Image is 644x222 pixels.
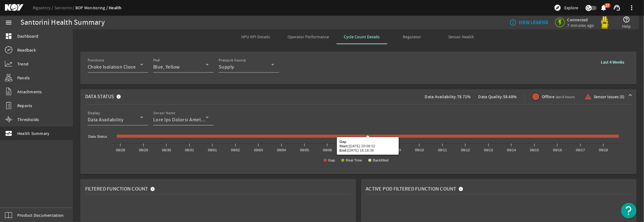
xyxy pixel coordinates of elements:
span: Filtered Function Count [85,186,148,192]
span: Sensor Issues (0) [594,94,624,100]
text: 09/17 [576,148,585,152]
text: 08/30 [162,148,171,152]
span: Explore [564,5,578,11]
span: last 4 hours [556,94,575,99]
button: 37 [600,5,607,11]
text: Backfilled [373,158,389,162]
text: 09/07 [346,148,355,152]
button: Explore [551,3,581,13]
span: Attachments [17,89,42,95]
text: 09/05 [300,148,309,152]
span: Data Availability: [425,94,457,99]
mat-icon: warning [584,93,589,100]
button: VIEW LEGEND [507,17,551,28]
text: 09/12 [461,148,470,152]
div: Santorini Health Summary [20,19,105,26]
span: Health Summary [17,130,50,136]
img: Yellowpod.svg [599,16,611,29]
text: 09/11 [438,148,447,152]
mat-label: Pod [153,58,160,63]
button: Last 4 Weeks [596,57,629,68]
mat-icon: explore [554,4,561,11]
button: Sensor Issues (0) [582,91,627,102]
span: Blue, Yellow [153,64,180,70]
span: Sensor Health [448,35,474,39]
mat-icon: support_agent [613,4,621,11]
text: 09/08 [369,148,378,152]
b: VIEW LEGEND [519,19,549,26]
button: more_vert [624,0,639,15]
span: HPU KPI Details [241,35,270,39]
text: 08/31 [185,148,194,152]
text: 09/02 [231,148,240,152]
span: Dashboard [17,33,38,39]
text: Data Status [88,135,107,138]
span: Regulator [403,35,421,39]
span: Product Documentation [17,212,64,218]
span: Thresholds [17,116,39,123]
b: Last 4 Weeks [601,59,624,65]
mat-label: Pressure Source [219,58,246,63]
text: Gap [328,158,335,162]
span: Active Pod Filtered Function Count [366,186,457,192]
mat-icon: info_outline [509,19,514,26]
button: Open Resource Center [621,203,637,218]
span: 78.71% [457,94,471,99]
mat-expansion-panel-header: Data StatusData Availability:78.71%Data Quality:58.48%Offlinelast 4 hoursSensor Issues (0) [80,89,637,104]
span: Trend [17,61,28,67]
span: 58.48% [503,94,517,99]
text: 09/16 [553,148,562,152]
text: 09/14 [507,148,516,152]
span: Readback [17,47,36,53]
text: 09/13 [484,148,493,152]
span: Operator Performance [288,35,329,39]
text: 09/06 [323,148,332,152]
span: Data Availability [88,117,124,123]
a: BOP Monitoring [75,5,109,10]
span: Data Quality: [478,94,503,99]
a: Rigsentry [33,5,54,10]
a: Santorini [54,5,75,10]
span: Choke Isolation Close [88,64,136,70]
mat-icon: menu [5,19,12,26]
text: Real Time [346,158,362,162]
span: 7 minutes ago [567,23,594,28]
span: Connected [567,17,594,23]
mat-label: Sensor Name [153,111,175,115]
mat-panel-title: Data Status [85,89,124,104]
mat-label: Display [88,111,100,115]
text: 08/28 [116,148,125,152]
text: 09/09 [392,148,401,152]
text: 09/03 [254,148,263,152]
mat-label: Functions [88,58,104,63]
mat-icon: dashboard [5,32,12,40]
span: Help [622,23,631,29]
span: Supply [219,64,234,70]
span: Offline [542,94,575,100]
mat-icon: help_outline [623,16,630,23]
text: 09/01 [208,148,217,152]
text: 09/15 [530,148,539,152]
mat-icon: monitor_heart [5,130,12,137]
span: Reports [17,103,32,109]
span: Cycle Count Details [344,35,380,39]
mat-icon: notifications [600,4,608,11]
text: 09/04 [277,148,286,152]
a: Health [109,5,122,11]
text: 08/29 [139,148,148,152]
span: Panels [17,75,30,81]
text: 09/10 [415,148,424,152]
div: Data StatusData Availability:78.71%Data Quality:58.48%Offlinelast 4 hoursSensor Issues (0) [80,104,637,174]
text: 09/18 [599,148,608,152]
